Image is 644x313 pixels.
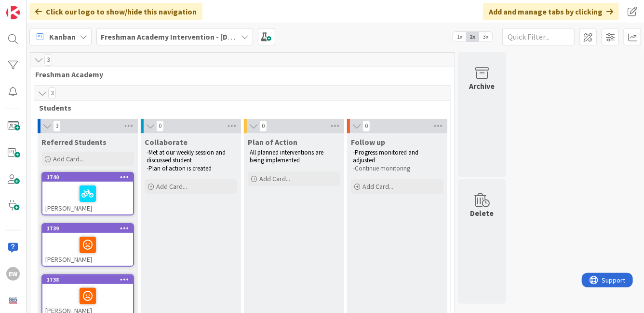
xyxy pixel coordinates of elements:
span: 1x [453,32,466,42]
span: Kanban [49,31,76,43]
span: -Met at our weekly session and discussed student [147,148,227,164]
div: 1739 [42,224,133,233]
div: Add and manage tabs by clicking [483,3,619,20]
span: Referred Students [41,137,107,147]
div: 1738 [47,276,133,283]
img: Visit kanbanzone.com [6,6,20,19]
span: 0 [362,120,370,132]
p: -Continue monitoring [353,165,442,172]
div: [PERSON_NAME] [42,233,133,266]
div: [PERSON_NAME] [42,182,133,214]
span: All planned interventions are being implemented [250,148,325,164]
span: Freshman Academy [35,70,443,79]
span: -Plan of action is created [147,164,212,172]
span: 3 [44,54,52,66]
div: 1738 [42,275,133,284]
div: Delete [470,207,494,219]
input: Quick Filter... [502,28,575,45]
span: 3x [479,32,492,42]
div: 1740 [47,174,133,181]
div: 1739[PERSON_NAME] [42,224,133,266]
img: avatar [6,294,20,307]
div: EW [6,267,20,281]
span: Students [39,103,439,113]
a: 1740[PERSON_NAME] [41,172,134,215]
span: Add Card... [53,155,84,163]
div: 1740[PERSON_NAME] [42,173,133,214]
div: 1739 [47,225,133,232]
span: 0 [259,120,267,132]
span: Support [20,1,44,13]
span: Add Card... [156,182,187,191]
div: 1740 [42,173,133,182]
span: -Progress monitored and adjusted [353,148,420,164]
span: Plan of Action [248,137,297,147]
b: Freshman Academy Intervention - [DATE]-[DATE] [101,32,268,42]
div: Click our logo to show/hide this navigation [29,3,202,20]
span: 3 [48,87,56,99]
a: 1739[PERSON_NAME] [41,223,134,267]
span: 3 [53,120,61,132]
span: Follow up [351,137,385,147]
span: 2x [466,32,479,42]
span: Collaborate [145,137,188,147]
span: Add Card... [362,182,393,191]
div: Archive [470,80,495,92]
span: Add Card... [259,174,290,183]
span: 0 [156,120,164,132]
